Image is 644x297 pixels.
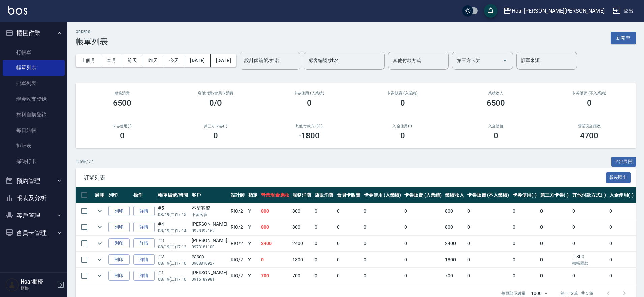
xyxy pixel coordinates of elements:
[608,187,635,203] th: 入金使用(-)
[362,187,403,203] th: 卡券使用 (入業績)
[108,271,130,281] button: 列印
[192,221,227,228] div: [PERSON_NAME]
[400,131,405,140] h3: 0
[95,222,105,232] button: expand row
[3,91,65,107] a: 現金收支登錄
[84,174,606,181] span: 訂單列表
[501,4,607,18] button: Hoar [PERSON_NAME][PERSON_NAME]
[466,219,511,235] td: 0
[3,172,65,190] button: 預約管理
[177,91,254,96] h2: 店販消費 /會員卡消費
[606,172,631,183] button: 報表匯出
[443,187,466,203] th: 業績收入
[403,252,443,268] td: 0
[3,138,65,154] a: 排班表
[95,271,105,281] button: expand row
[313,219,335,235] td: 0
[511,187,538,203] th: 卡券使用(-)
[164,54,185,67] button: 今天
[5,278,19,292] img: Person
[403,187,443,203] th: 卡券販賣 (入業績)
[259,268,291,284] td: 700
[108,206,130,216] button: 列印
[192,237,227,244] div: [PERSON_NAME]
[291,219,313,235] td: 800
[3,154,65,169] a: 掃碼打卡
[95,206,105,216] button: expand row
[364,124,441,128] h2: 入金使用(-)
[259,219,291,235] td: 800
[538,219,571,235] td: 0
[177,124,254,128] h2: 第三方卡券(-)
[192,276,227,282] p: 0915189981
[158,244,188,250] p: 08/19 (二) 17:12
[3,123,65,138] a: 每日結帳
[3,60,65,76] a: 帳單列表
[84,91,161,96] h3: 服務消費
[466,236,511,251] td: 0
[291,252,313,268] td: 1800
[192,205,227,212] div: 不留客資
[76,54,101,67] button: 上個月
[511,7,605,15] div: Hoar [PERSON_NAME][PERSON_NAME]
[107,187,131,203] th: 列印
[209,98,222,108] h3: 0/0
[500,55,510,66] button: Open
[229,268,246,284] td: RIO /2
[84,124,161,128] h2: 卡券使用(-)
[122,54,143,67] button: 前天
[570,268,608,284] td: 0
[246,236,259,251] td: Y
[511,268,538,284] td: 0
[192,244,227,250] p: 0973181100
[313,236,335,251] td: 0
[538,187,571,203] th: 第三方卡券(-)
[133,254,155,265] a: 詳情
[184,54,210,67] button: [DATE]
[335,219,362,235] td: 0
[298,131,320,140] h3: -1800
[113,98,132,108] h3: 6500
[362,236,403,251] td: 0
[211,54,236,67] button: [DATE]
[229,236,246,251] td: RIO /2
[608,268,635,284] td: 0
[570,219,608,235] td: 0
[156,268,190,284] td: #1
[443,203,466,219] td: 800
[192,253,227,260] div: eason
[307,98,312,108] h3: 0
[561,290,593,296] p: 第 1–5 筆 共 5 筆
[192,260,227,266] p: 0908810927
[608,219,635,235] td: 0
[156,252,190,268] td: #2
[484,4,497,18] button: save
[93,187,107,203] th: 展開
[457,124,534,128] h2: 入金儲值
[291,187,313,203] th: 服務消費
[246,252,259,268] td: Y
[246,219,259,235] td: Y
[158,228,188,234] p: 08/19 (二) 17:14
[95,254,105,265] button: expand row
[403,268,443,284] td: 0
[611,34,636,41] a: 新開單
[131,187,156,203] th: 操作
[133,238,155,249] a: 詳情
[611,32,636,44] button: 新開單
[606,174,631,181] a: 報表匯出
[313,187,335,203] th: 店販消費
[364,91,441,96] h2: 卡券販賣 (入業績)
[192,212,227,218] p: 不留客資
[608,252,635,268] td: 0
[259,187,291,203] th: 營業現金應收
[3,224,65,242] button: 會員卡管理
[587,98,592,108] h3: 0
[291,203,313,219] td: 800
[511,252,538,268] td: 0
[101,54,122,67] button: 本月
[158,212,188,218] p: 08/19 (二) 17:15
[270,124,348,128] h2: 其他付款方式(-)
[108,254,130,265] button: 列印
[457,91,534,96] h2: 業績收入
